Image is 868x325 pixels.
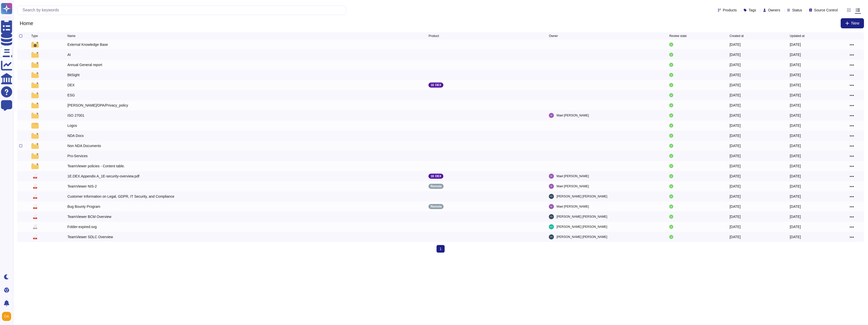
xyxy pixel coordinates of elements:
[790,42,801,47] div: [DATE]
[729,34,744,37] span: Created at
[430,185,442,188] p: Remote
[31,123,38,129] img: folder
[67,174,139,179] div: 1E.DEX.Appendix A_1E-security-overview.pdf
[790,234,801,239] div: [DATE]
[31,34,38,37] span: Type
[549,214,554,219] img: user
[729,123,741,128] div: [DATE]
[792,8,802,12] span: Status
[729,113,741,118] div: [DATE]
[67,204,100,209] div: Bug Bounty Program
[729,42,741,47] div: [DATE]
[790,34,805,37] span: Updated at
[790,123,801,128] div: [DATE]
[67,123,77,128] div: Logos
[31,153,38,159] img: folder
[17,19,36,27] span: Home
[790,83,801,88] div: [DATE]
[556,234,607,239] span: [PERSON_NAME] [PERSON_NAME]
[841,18,864,28] button: New
[67,62,102,67] div: Annual General report
[67,83,75,88] div: DEX
[669,34,687,37] span: Review state
[549,184,554,189] img: user
[729,174,741,179] div: [DATE]
[729,184,741,189] div: [DATE]
[67,214,111,219] div: TeamViewer BCM Overview
[790,103,801,108] div: [DATE]
[729,204,741,209] div: [DATE]
[790,52,801,57] div: [DATE]
[556,204,589,209] span: Mael [PERSON_NAME]
[729,194,741,199] div: [DATE]
[790,62,801,67] div: [DATE]
[790,194,801,199] div: [DATE]
[31,52,38,58] img: folder
[729,214,741,219] div: [DATE]
[556,194,607,199] span: [PERSON_NAME] [PERSON_NAME]
[790,113,801,118] div: [DATE]
[729,62,741,67] div: [DATE]
[67,93,75,98] div: ESG
[67,224,97,229] div: Folder-expired.svg
[437,245,445,253] span: 1
[20,6,346,15] input: Search by keywords
[729,143,741,148] div: [DATE]
[790,224,801,229] div: [DATE]
[729,83,741,88] div: [DATE]
[67,194,174,199] div: Customer Information on Legal, GDPR, IT Security, and Compliance
[749,8,756,12] span: Tags
[67,153,88,158] div: Pro-Services
[729,224,741,229] div: [DATE]
[790,72,801,77] div: [DATE]
[430,205,442,208] p: Remote
[790,153,801,158] div: [DATE]
[790,214,801,219] div: [DATE]
[729,52,741,57] div: [DATE]
[2,312,11,321] img: user
[428,34,439,37] span: Product
[31,92,38,98] img: folder
[31,112,38,118] img: folder
[556,224,607,229] span: [PERSON_NAME] [PERSON_NAME]
[31,133,38,139] img: folder
[723,8,737,12] span: Products
[430,84,441,87] p: 1E DEX
[729,103,741,108] div: [DATE]
[549,113,554,118] img: user
[729,133,741,138] div: [DATE]
[67,113,84,118] div: ISO 27001
[31,102,38,108] img: folder
[31,62,38,68] img: folder
[31,42,38,48] img: folder
[729,72,741,77] div: [DATE]
[790,164,801,169] div: [DATE]
[556,113,589,118] span: Mael [PERSON_NAME]
[67,143,101,148] div: Non NDA Documents
[1,311,15,322] button: user
[790,174,801,179] div: [DATE]
[790,133,801,138] div: [DATE]
[549,194,554,199] img: user
[67,42,108,47] div: External Knowledge Base
[31,143,38,149] img: folder
[556,184,589,189] span: Mael [PERSON_NAME]
[67,133,84,138] div: NDA Docs
[790,184,801,189] div: [DATE]
[790,143,801,148] div: [DATE]
[790,93,801,98] div: [DATE]
[768,8,780,12] span: Owners
[549,34,558,37] span: Owner
[790,204,801,209] div: [DATE]
[729,234,741,239] div: [DATE]
[549,224,554,229] img: user
[67,52,71,57] div: AI
[549,174,554,179] img: user
[67,184,97,189] div: TeamViewer NIS-2
[851,21,859,25] span: New
[556,214,607,219] span: [PERSON_NAME] [PERSON_NAME]
[549,204,554,209] img: user
[31,163,38,169] img: folder
[67,34,75,37] span: Name
[549,234,554,239] img: user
